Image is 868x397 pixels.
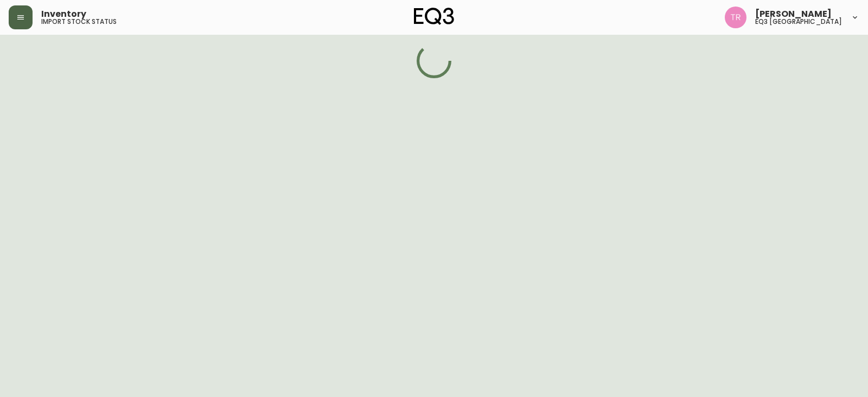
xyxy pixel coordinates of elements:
span: Inventory [41,10,86,18]
img: 214b9049a7c64896e5c13e8f38ff7a87 [725,7,746,28]
h5: import stock status [41,18,117,25]
span: [PERSON_NAME] [755,10,832,18]
h5: eq3 [GEOGRAPHIC_DATA] [755,18,842,25]
img: logo [414,8,454,25]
